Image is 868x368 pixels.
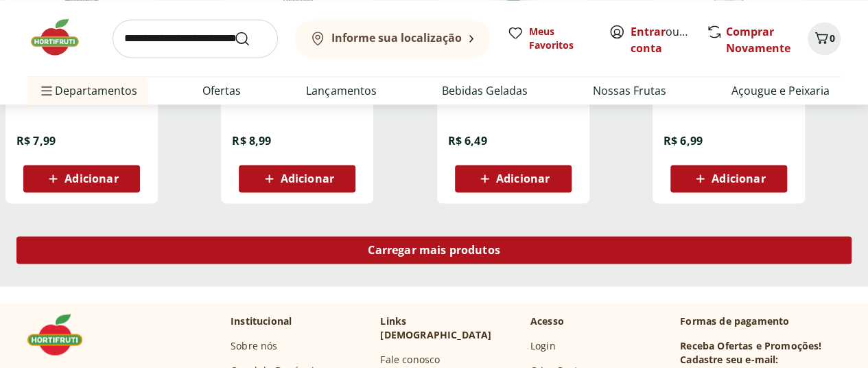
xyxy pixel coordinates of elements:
[664,133,703,148] span: R$ 6,99
[507,25,592,52] a: Meus Favoritos
[38,74,137,107] span: Departamentos
[231,314,292,327] p: Institucional
[306,82,376,99] a: Lançamentos
[680,352,778,366] h3: Cadastre seu e-mail:
[529,25,592,52] span: Meus Favoritos
[331,30,462,45] b: Informe sua localização
[680,314,841,327] p: Formas de pagamento
[16,133,56,148] span: R$ 7,99
[631,24,666,39] a: Entrar
[202,82,241,99] a: Ofertas
[726,24,790,56] a: Comprar Novamente
[27,314,96,355] img: Hortifruti
[631,24,706,56] a: Criar conta
[234,30,267,47] button: Submit Search
[731,82,830,99] a: Açougue e Peixaria
[442,82,528,99] a: Bebidas Geladas
[113,19,278,58] input: search
[631,23,692,56] span: ou
[530,338,556,352] a: Login
[380,352,440,366] a: Fale conosco
[368,244,500,255] span: Carregar mais produtos
[530,314,564,327] p: Acesso
[712,173,765,184] span: Adicionar
[27,16,96,58] img: Hortifruti
[239,165,355,192] button: Adicionar
[808,22,841,55] button: Carrinho
[448,133,487,148] span: R$ 6,49
[455,165,572,192] button: Adicionar
[680,338,821,352] h3: Receba Ofertas e Promoções!
[593,82,666,99] a: Nossas Frutas
[23,165,140,192] button: Adicionar
[38,74,55,107] button: Menu
[64,173,118,184] span: Adicionar
[496,173,550,184] span: Adicionar
[294,19,491,58] button: Informe sua localização
[380,314,519,341] p: Links [DEMOGRAPHIC_DATA]
[830,32,835,45] span: 0
[232,133,271,148] span: R$ 8,99
[16,236,852,269] a: Carregar mais produtos
[231,338,277,352] a: Sobre nós
[670,165,787,192] button: Adicionar
[281,173,334,184] span: Adicionar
